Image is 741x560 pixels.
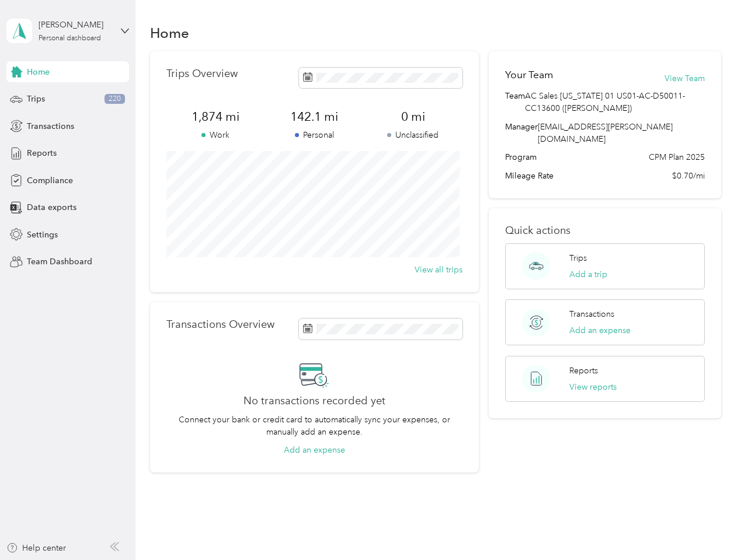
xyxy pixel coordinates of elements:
span: 0 mi [364,108,462,125]
span: 142.1 mi [265,108,364,125]
span: Program [505,151,537,163]
p: Reports [569,365,598,377]
span: AC Sales [US_STATE] 01 US01-AC-D50011-CC13600 ([PERSON_NAME]) [525,90,704,114]
h1: Home [150,27,189,39]
span: Data exports [27,201,76,213]
h2: No transactions recorded yet [243,395,385,407]
span: 1,874 mi [166,108,265,125]
span: Mileage Rate [505,170,554,182]
div: Personal dashboard [39,35,101,42]
p: Connect your bank or credit card to automatically sync your expenses, or manually add an expense. [166,414,462,438]
span: Team Dashboard [27,256,92,268]
button: Add an expense [569,324,631,337]
span: Manager [505,121,538,145]
span: [EMAIL_ADDRESS][PERSON_NAME][DOMAIN_NAME] [538,122,673,144]
p: Quick actions [505,225,704,237]
span: Home [27,66,50,78]
button: Help center [6,542,66,554]
button: View all trips [415,264,462,276]
button: Add a trip [569,268,607,281]
span: 220 [105,94,125,104]
h2: Your Team [505,68,553,82]
span: CPM Plan 2025 [649,151,705,163]
p: Personal [265,129,364,141]
span: $0.70/mi [672,170,705,182]
p: Trips Overview [166,68,238,80]
span: Reports [27,147,57,159]
button: View Team [665,72,705,85]
p: Transactions [569,308,614,320]
span: Transactions [27,120,74,132]
span: Settings [27,229,58,241]
span: Trips [27,93,45,105]
button: View reports [569,381,617,393]
div: [PERSON_NAME] [39,19,112,31]
p: Trips [569,252,587,264]
p: Unclassified [364,129,462,141]
p: Work [166,129,265,141]
button: Add an expense [284,444,345,456]
p: Transactions Overview [166,318,274,331]
span: Compliance [27,174,73,187]
span: Team [505,90,525,114]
